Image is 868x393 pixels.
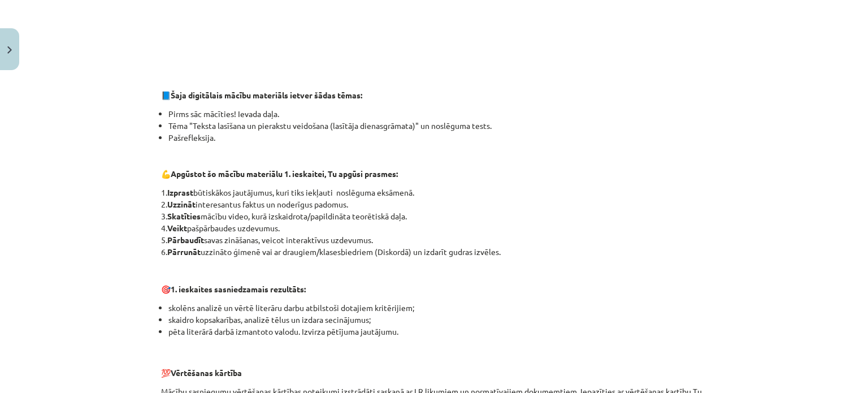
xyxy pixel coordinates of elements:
b: Apgūstot šo mācību materiālu 1. ieskaitei, Tu apgūsi prasmes: [171,169,398,179]
b: Pārrunāt [167,247,201,257]
b: Skatīties [167,211,201,221]
li: Pirms sāc mācīties! Ievada daļa. [168,108,707,120]
p: 1. būtiskākos jautājumus, kuri tiks iekļauti noslēguma eksāmenā. 2. interesantus faktus un noderī... [161,187,707,258]
li: pēta literārā darbā izmantoto valodu. Izvirza pētījuma jautājumu. [168,326,707,349]
p: 💯 [161,355,707,379]
b: Uzzināt [167,199,196,209]
p: 🎯 [161,283,707,295]
img: icon-close-lesson-0947bae3869378f0d4975bcd49f059093ad1ed9edebbc8119c70593378902aed.svg [7,46,12,54]
b: Vērtēšanas kārtība [171,368,242,378]
p: 📘 [161,89,707,101]
li: skaidro kopsakarības, analizē tēlus un izdara secinājumus; [168,314,707,326]
b: Pārbaudīt [167,235,204,245]
li: skolēns analizē un vērtē literāru darbu atbilstoši dotajiem kritērijiem; [168,302,707,314]
li: Tēma "Teksta lasīšana un pierakstu veidošana (lasītāja dienasgrāmata)" un noslēguma tests. [168,120,707,132]
li: Pašrefleksija. [168,132,707,144]
strong: Šaja digitālais mācību materiāls ietver šādas tēmas: [171,90,362,100]
b: Izprast [167,187,193,197]
b: Veikt [167,223,187,233]
strong: 1. ieskaites sasniedzamais rezultāts: [171,284,306,294]
p: 💪 [161,168,707,180]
